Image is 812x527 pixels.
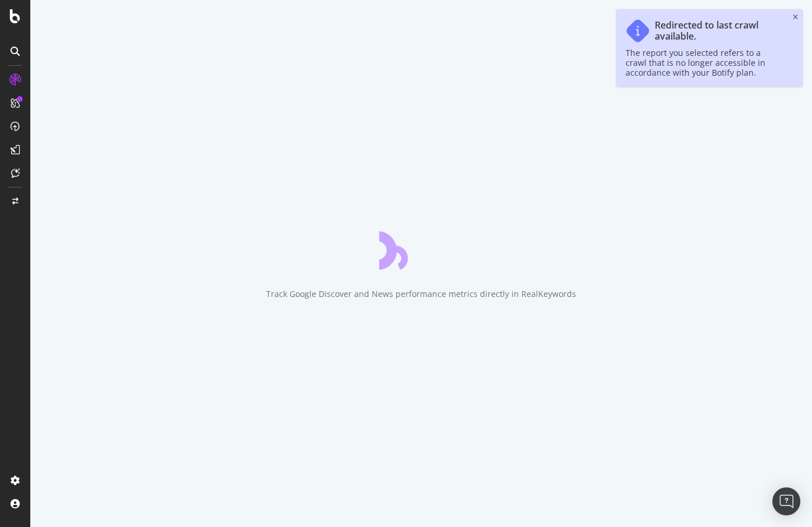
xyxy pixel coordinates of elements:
div: animation [379,228,463,270]
div: Open Intercom Messenger [772,487,800,515]
div: close toast [793,14,798,21]
div: Redirected to last crawl available. [655,20,782,42]
div: The report you selected refers to a crawl that is no longer accessible in accordance with your Bo... [626,48,782,77]
div: Track Google Discover and News performance metrics directly in RealKeywords [266,288,576,300]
